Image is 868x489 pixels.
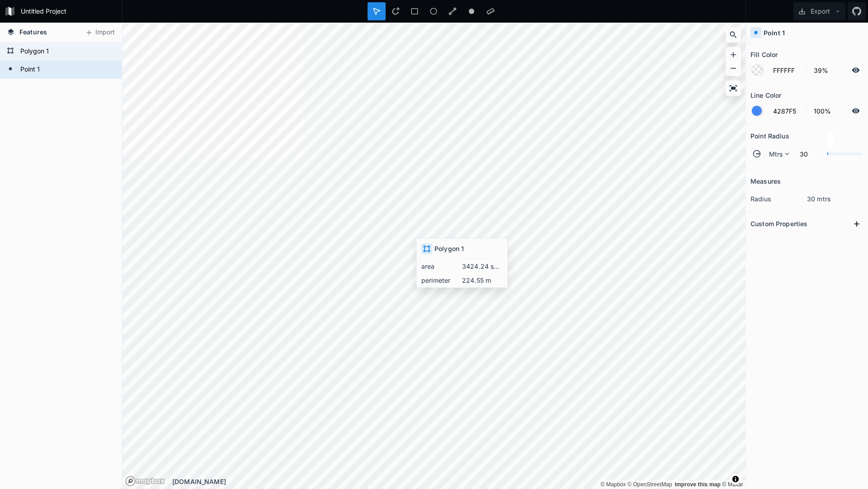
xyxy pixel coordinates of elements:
button: Export [793,2,845,20]
button: Toggle attribution [730,474,741,484]
h4: Point 1 [764,28,785,38]
h2: Fill Color [750,47,778,62]
a: Map feedback [675,481,721,488]
a: OpenStreetMap [627,481,672,488]
span: Toggle attribution [733,474,738,484]
h2: Custom Properties [750,217,807,231]
input: 0 [794,148,823,159]
button: Import [80,25,119,40]
span: Features [19,27,47,37]
div: [DOMAIN_NAME] [172,477,745,486]
a: Mapbox logo [125,476,136,486]
h2: Line Color [750,88,781,102]
h2: Measures [750,174,781,188]
a: Mapbox [600,481,626,488]
h2: Point Radius [750,129,789,143]
dt: radius [750,194,807,204]
a: Maxar [722,481,744,488]
dd: 30 mtrs [807,194,863,204]
a: Mapbox logo [125,476,165,486]
span: Mtrs [769,149,783,159]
